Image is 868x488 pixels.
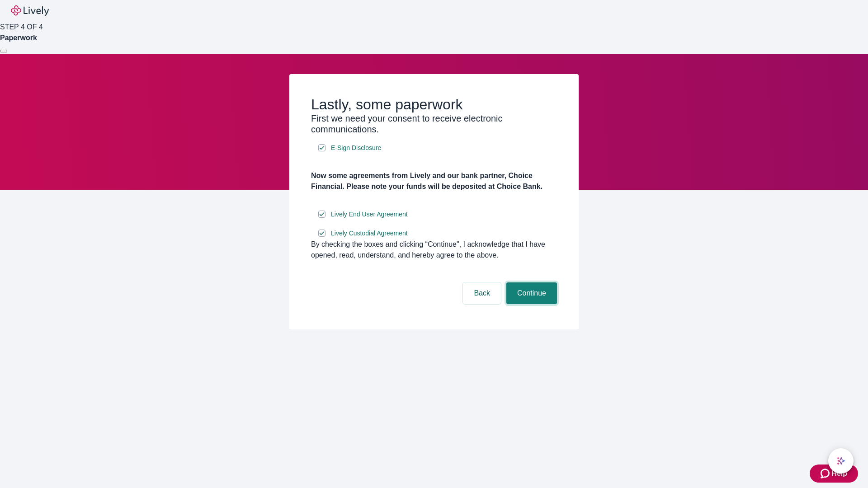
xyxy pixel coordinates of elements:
[311,170,557,192] h4: Now some agreements from Lively and our bank partner, Choice Financial. Please note your funds wi...
[331,210,408,219] span: Lively End User Agreement
[331,143,381,153] span: E-Sign Disclosure
[311,113,557,135] h3: First we need your consent to receive electronic communications.
[329,142,383,154] a: e-sign disclosure document
[506,282,557,304] button: Continue
[828,448,854,474] button: chat
[311,96,557,113] h2: Lastly, some paperwork
[311,239,557,261] div: By checking the boxes and clicking “Continue", I acknowledge that I have opened, read, understand...
[836,456,845,465] svg: Lively AI Assistant
[329,209,410,220] a: e-sign disclosure document
[810,465,858,483] button: Zendesk support iconHelp
[331,229,408,238] span: Lively Custodial Agreement
[11,5,49,16] img: Lively
[821,468,831,479] svg: Zendesk support icon
[329,228,410,239] a: e-sign disclosure document
[831,468,847,479] span: Help
[463,282,501,304] button: Back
